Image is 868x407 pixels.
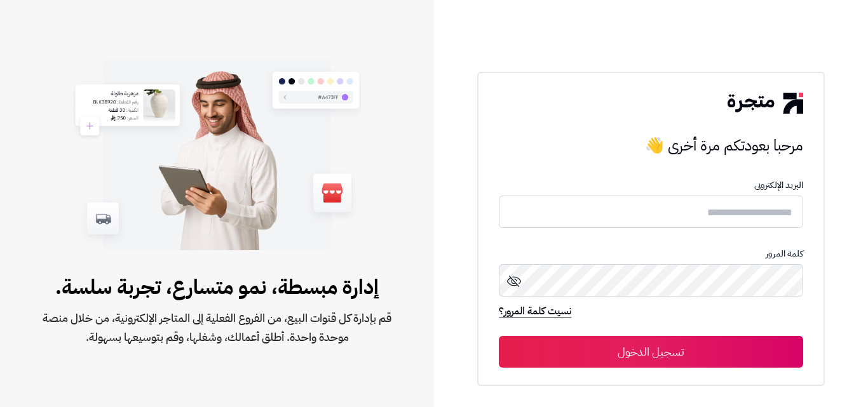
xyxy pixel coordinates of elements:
[499,304,571,321] a: نسيت كلمة المرور؟
[499,133,803,158] h3: مرحبا بعودتكم مرة أخرى 👋
[499,180,803,190] p: البريد الإلكترونى
[499,336,803,368] button: تسجيل الدخول
[728,93,803,113] img: logo-2.png
[41,309,393,347] span: قم بإدارة كل قنوات البيع، من الفروع الفعلية إلى المتاجر الإلكترونية، من خلال منصة موحدة واحدة. أط...
[499,249,803,259] p: كلمة المرور
[41,272,393,302] span: إدارة مبسطة، نمو متسارع، تجربة سلسة.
